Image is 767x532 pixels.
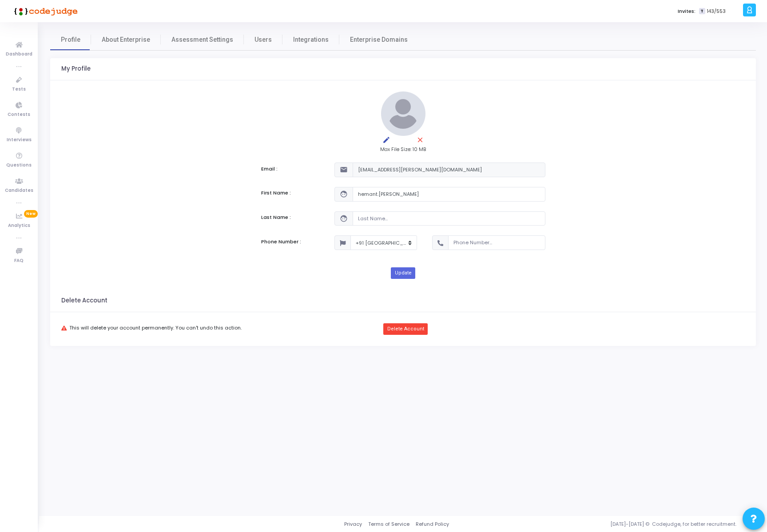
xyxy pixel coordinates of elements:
[293,35,329,44] span: Integrations
[353,163,545,177] input: Email...
[699,8,705,15] span: T
[383,323,427,335] button: Delete Account
[448,235,545,250] input: Phone Number...
[7,136,32,144] span: Interviews
[61,35,80,44] span: Profile
[12,86,26,93] span: Tests
[261,238,301,246] label: Phone Number :
[8,222,30,230] span: Analytics
[5,187,33,195] span: Candidates
[353,211,545,226] input: Last Name...
[415,136,425,147] mat-icon: close
[381,91,425,136] img: default.jpg
[171,35,233,44] span: Assessment Settings
[6,51,32,58] span: Dashboard
[261,214,291,221] label: Last Name :
[61,297,107,304] h3: Delete Account
[449,520,756,528] div: [DATE]-[DATE] © Codejudge, for better recruitment.
[61,65,91,72] h3: My Profile
[261,165,278,173] label: Email :
[24,210,38,218] span: New
[678,8,695,15] label: Invites:
[11,2,78,20] img: logo
[69,325,242,331] span: This will delete your account permanently. You can't undo this action.
[350,35,408,44] span: Enterprise Domains
[381,136,392,147] mat-icon: edit
[368,520,409,528] a: Terms of Service
[50,58,756,80] kt-portlet-header: My Profile
[261,146,545,153] div: Max File Size: 10 MB
[102,35,150,44] span: About Enterprise
[8,111,30,119] span: Contests
[14,257,24,265] span: FAQ
[344,520,362,528] a: Privacy
[416,520,449,528] a: Refund Policy
[353,187,545,202] input: First Name...
[261,189,291,197] label: First Name :
[254,35,272,44] span: Users
[6,162,32,169] span: Questions
[50,290,756,312] kt-portlet-header: Delete Account
[707,8,726,15] span: 143/553
[391,267,415,279] button: Update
